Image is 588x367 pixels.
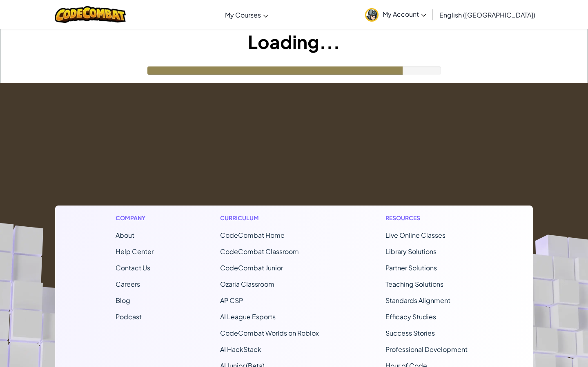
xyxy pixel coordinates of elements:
span: Contact Us [116,263,150,272]
a: Live Online Classes [385,231,445,239]
a: AP CSP [220,296,243,305]
span: CodeCombat Home [220,231,285,239]
span: English ([GEOGRAPHIC_DATA]) [439,11,535,19]
a: My Account [361,2,430,27]
span: My Courses [225,11,261,19]
span: My Account [383,10,426,18]
a: Partner Solutions [385,263,437,272]
a: CodeCombat Worlds on Roblox [220,329,319,337]
a: Teaching Solutions [385,280,443,288]
a: Ozaria Classroom [220,280,274,288]
a: Blog [116,296,130,305]
a: My Courses [221,4,272,26]
a: English ([GEOGRAPHIC_DATA]) [435,4,539,26]
a: Library Solutions [385,247,437,256]
a: Success Stories [385,329,435,337]
img: CodeCombat logo [55,6,126,23]
a: Podcast [116,312,142,321]
a: AI HackStack [220,345,261,354]
h1: Company [116,214,154,222]
h1: Resources [385,214,472,222]
a: Efficacy Studies [385,312,436,321]
h1: Loading... [0,29,588,54]
a: CodeCombat Junior [220,263,283,272]
a: Professional Development [385,345,468,354]
img: avatar [365,8,379,22]
a: AI League Esports [220,312,276,321]
a: Help Center [116,247,154,256]
a: Standards Alignment [385,296,450,305]
a: CodeCombat Classroom [220,247,299,256]
h1: Curriculum [220,214,319,222]
a: Careers [116,280,140,288]
a: About [116,231,134,239]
